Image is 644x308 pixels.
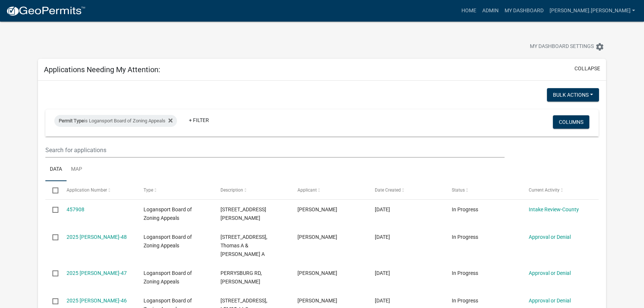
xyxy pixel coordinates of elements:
span: In Progress [452,234,478,240]
span: Status [452,187,465,193]
span: 08/01/2025 [375,206,390,212]
a: 2025 [PERSON_NAME]-46 [67,298,127,304]
span: Logansport Board of Zoning Appeals [144,270,192,285]
span: Stephen Servies [297,298,337,304]
span: Logansport Board of Zoning Appeals [144,234,192,248]
span: Jamey Harper [297,234,337,240]
datatable-header-cell: Type [136,181,213,199]
span: Date Created [375,187,401,193]
span: 06/25/2025 [375,298,390,304]
span: Application Number [67,187,107,193]
span: Current Activity [529,187,560,193]
span: In Progress [452,298,478,304]
a: Approval or Denial [529,298,571,304]
a: Approval or Denial [529,234,571,240]
input: Search for applications [45,142,505,158]
button: My Dashboard Settingssettings [524,39,610,54]
a: My Dashboard [502,4,547,18]
span: Logansport Board of Zoning Appeals [144,206,192,221]
span: In Progress [452,270,478,276]
span: PERRYSBURG RD, Hines, Michael [220,270,262,285]
a: + Filter [183,113,215,127]
h5: Applications Needing My Attention: [44,65,160,74]
a: Map [67,158,87,182]
span: Permit Type [59,118,84,123]
button: Bulk Actions [547,88,599,102]
datatable-header-cell: Description [213,181,290,199]
a: 457908 [67,206,84,212]
span: Chris Hallam [297,270,337,276]
div: is Logansport Board of Zoning Appeals [54,115,177,127]
datatable-header-cell: Select [45,181,59,199]
a: Admin [479,4,502,18]
span: My Dashboard Settings [530,42,594,51]
span: In Progress [452,206,478,212]
a: 2025 [PERSON_NAME]-48 [67,234,127,240]
button: collapse [574,65,600,73]
datatable-header-cell: Status [444,181,521,199]
datatable-header-cell: Application Number [59,181,136,199]
a: Intake Review-County [529,206,579,212]
a: Approval or Denial [529,270,571,276]
a: [PERSON_NAME].[PERSON_NAME] [547,4,638,18]
a: Data [45,158,67,182]
i: settings [595,42,604,51]
datatable-header-cell: Date Created [367,181,444,199]
a: 2025 [PERSON_NAME]-47 [67,270,127,276]
span: 07/23/2025 [375,234,390,240]
a: Home [458,4,479,18]
span: 2105 N THIRD ST, Gross, James P [220,206,266,221]
span: Description [220,187,243,193]
span: 131 BURLINGTON AVE, Pasquale, Thomas A & Tari A [220,234,267,257]
datatable-header-cell: Applicant [290,181,367,199]
span: James gross [297,206,337,212]
span: Applicant [297,187,317,193]
button: Columns [553,115,589,129]
span: Type [144,187,153,193]
datatable-header-cell: Current Activity [522,181,599,199]
span: 06/30/2025 [375,270,390,276]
